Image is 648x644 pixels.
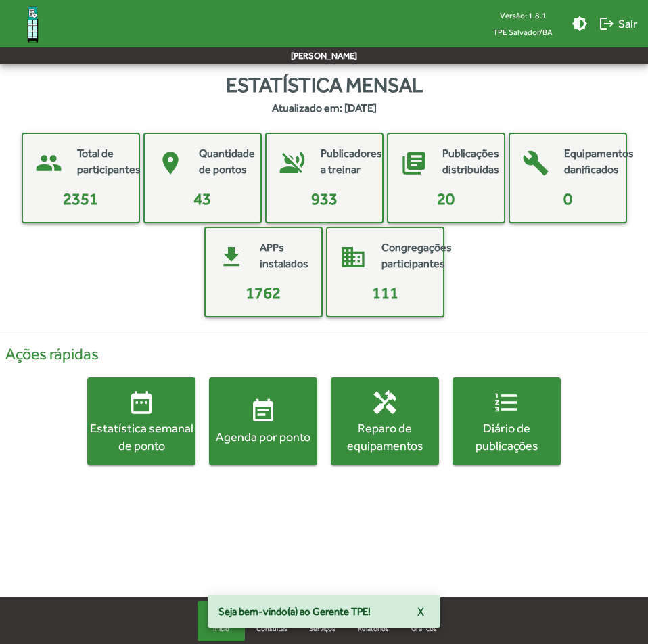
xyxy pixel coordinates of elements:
[63,189,98,208] span: 2351
[482,24,563,41] span: TPE Salvador/BA
[482,7,563,24] div: Versão: 1.8.1
[564,145,634,178] mat-card-title: Equipamentos danificados
[209,428,317,445] div: Agenda por ponto
[246,283,281,302] span: 1762
[493,389,520,416] mat-icon: format_list_numbered
[372,283,398,302] span: 111
[218,605,371,618] span: Seja bem-vindo(a) ao Gerente TPE!
[272,143,313,183] mat-icon: voice_over_off
[599,16,615,32] mat-icon: logout
[563,189,572,208] span: 0
[209,377,317,465] button: Agenda por ponto
[437,189,455,208] span: 20
[150,143,191,183] mat-icon: place
[333,237,373,277] mat-icon: domain
[453,419,561,453] div: Diário de publicações
[394,143,434,183] mat-icon: library_books
[77,145,141,178] mat-card-title: Total de participantes
[331,419,439,453] div: Reparo de equipamentos
[87,419,195,453] div: Estatística semanal de ponto
[321,145,382,178] mat-card-title: Publicadores a treinar
[331,377,439,465] button: Reparo de equipamentos
[87,377,195,465] button: Estatística semanal de ponto
[371,389,398,416] mat-icon: handyman
[250,398,277,425] mat-icon: event_note
[11,2,55,46] img: Logo
[260,239,308,272] mat-card-title: APPs instalados
[211,237,252,277] mat-icon: get_app
[442,145,499,178] mat-card-title: Publicações distribuídas
[515,143,556,183] mat-icon: build
[226,70,423,100] span: Estatística mensal
[381,239,452,272] mat-card-title: Congregações participantes
[193,189,211,208] span: 43
[28,143,69,183] mat-icon: people
[199,145,255,178] mat-card-title: Quantidade de pontos
[128,389,155,416] mat-icon: date_range
[272,100,377,116] strong: Atualizado em: [DATE]
[417,599,424,624] span: X
[453,377,561,465] button: Diário de publicações
[572,16,588,32] mat-icon: brightness_medium
[593,11,643,36] button: Sair
[311,189,338,208] span: 933
[407,599,435,624] button: X
[599,11,637,36] span: Sair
